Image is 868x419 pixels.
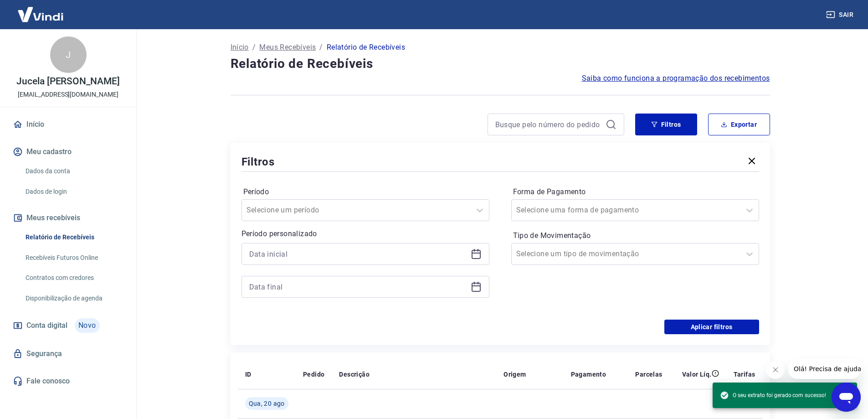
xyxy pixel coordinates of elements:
a: Saiba como funciona a programação dos recebimentos [582,73,770,84]
iframe: Mensagem da empresa [788,359,861,379]
span: Conta digital [26,319,67,332]
p: Pagamento [571,370,606,379]
button: Meus recebíveis [11,208,125,228]
p: Parcelas [635,370,662,379]
a: Início [11,114,125,134]
p: / [319,42,323,53]
button: Exportar [708,114,770,135]
p: Valor Líq. [682,370,712,379]
button: Filtros [635,114,697,135]
p: Período personalizado [241,228,489,239]
span: Novo [75,318,100,333]
img: Vindi [11,0,70,28]
label: Forma de Pagamento [513,186,757,197]
p: ID [245,370,252,379]
input: Busque pelo número do pedido [495,118,602,131]
span: Qua, 20 ago [249,399,285,408]
h5: Filtros [241,155,275,169]
p: [EMAIL_ADDRESS][DOMAIN_NAME] [18,90,118,99]
div: J [50,36,87,73]
p: / [252,42,256,53]
p: Tarifas [734,370,755,379]
p: Descrição [339,370,370,379]
span: O seu extrato foi gerado com sucesso! [720,391,826,400]
label: Tipo de Movimentação [513,230,757,241]
a: Dados de login [22,182,125,201]
a: Dados da conta [22,162,125,181]
a: Conta digitalNovo [11,315,125,336]
a: Início [231,42,249,53]
h4: Relatório de Recebíveis [231,55,770,73]
p: Pedido [303,370,324,379]
input: Data final [249,280,467,294]
p: Jucela [PERSON_NAME] [16,77,120,86]
p: Origem [503,370,526,379]
a: Fale conosco [11,371,125,391]
p: Relatório de Recebíveis [327,42,405,53]
button: Meu cadastro [11,142,125,162]
a: Disponibilização de agenda [22,289,125,308]
label: Período [243,186,488,197]
a: Segurança [11,344,125,364]
a: Contratos com credores [22,269,125,287]
a: Relatório de Recebíveis [22,228,125,247]
iframe: Botão para abrir a janela de mensagens [832,383,861,412]
a: Meus Recebíveis [259,42,316,53]
span: Olá! Precisa de ajuda? [5,6,77,14]
a: Recebíveis Futuros Online [22,248,125,267]
input: Data inicial [249,247,467,261]
button: Aplicar filtros [664,320,759,334]
iframe: Fechar mensagem [766,361,785,379]
button: Sair [824,6,857,23]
